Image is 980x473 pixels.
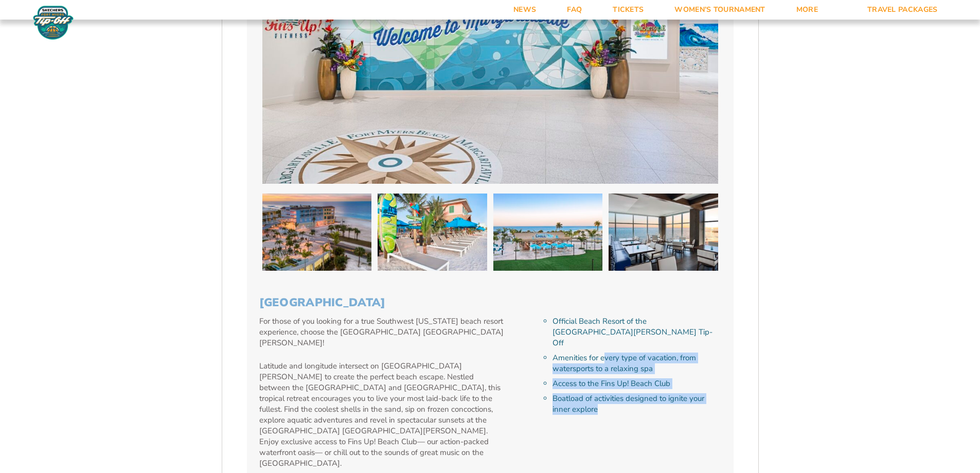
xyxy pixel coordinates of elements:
li: Boatload of activities designed to ignite your inner explore [553,393,721,415]
p: For those of you looking for a true Southwest [US_STATE] beach resort experience, choose the [GEO... [259,316,506,348]
img: Margaritaville Beach Resort (2025 BEACH) [378,194,487,271]
li: Amenities for every type of vacation, from watersports to a relaxing spa [553,353,721,374]
img: Margaritaville Beach Resort (2025 BEACH) [262,194,372,271]
p: Latitude and longitude intersect on [GEOGRAPHIC_DATA][PERSON_NAME] to create the perfect beach es... [259,361,506,469]
li: Access to the Fins Up! Beach Club [553,378,721,389]
img: Fort Myers Tip-Off [31,5,76,40]
li: Official Beach Resort of the [GEOGRAPHIC_DATA][PERSON_NAME] Tip-Off [553,316,721,348]
img: Margaritaville Beach Resort (2025 BEACH) [493,194,603,271]
h3: [GEOGRAPHIC_DATA] [259,296,721,309]
img: Margaritaville Beach Resort (2025 BEACH) [609,194,718,271]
